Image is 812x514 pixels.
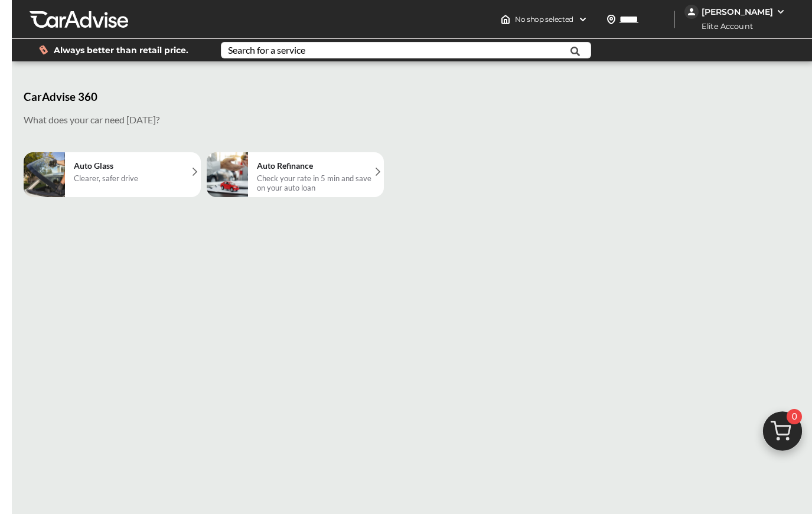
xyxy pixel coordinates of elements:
[74,173,138,183] div: Clearer, safer drive
[257,161,378,171] h5: Auto Refinance
[754,406,811,463] img: cart_icon.3d0951e8.svg
[24,90,794,103] h3: CarAdvise 360
[24,114,794,125] p: What does your car need [DATE]?
[24,152,65,197] img: autoglass.497e9b8ae54479b963bf.png
[606,15,616,24] img: location_vector.a44bc228.svg
[228,45,305,55] div: Search for a service
[39,45,48,55] img: dollor_label_vector.a70140d1.svg
[674,11,675,28] img: header-divider.bc55588e.svg
[74,161,138,171] h5: Auto Glass
[684,5,699,19] img: jVpblrzwTbfkPYzPPzSLxeg0AAAAASUVORK5CYII=
[787,409,802,424] span: 0
[776,7,785,17] img: WGsFRI8htEPBVLJbROoPRyZpYNWhNONpIPPETTm6eUC0GeLEiAAAAAElFTkSuQmCC
[515,15,573,24] span: No shop selected
[207,152,248,197] img: auto_refinance.3d0be936257821d144f7.png
[501,15,510,24] img: header-home-logo.8d720a4f.svg
[578,15,588,24] img: header-down-arrow.9dd2ce7d.svg
[686,20,762,32] span: Elite Account
[702,6,773,17] div: [PERSON_NAME]
[54,46,188,54] span: Always better than retail price.
[24,135,201,197] a: Auto GlassClearer, safer drive
[257,173,378,192] div: Check your rate in 5 min and save on your auto loan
